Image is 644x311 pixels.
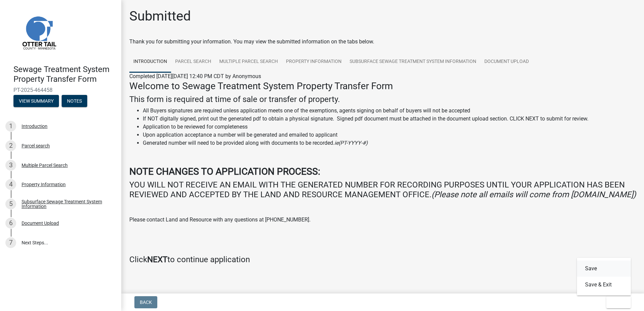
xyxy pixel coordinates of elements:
[129,216,636,224] p: Please contact Land and Resource with any questions at [PHONE_NUMBER].
[129,255,636,265] h4: Click to continue application
[5,160,16,171] div: 3
[129,8,191,24] h1: Submitted
[577,258,631,296] div: Exit
[22,182,66,187] div: Property Information
[346,51,480,73] a: Subsurface Sewage Treatment System Information
[612,300,621,305] span: Exit
[147,255,167,264] strong: NEXT
[13,65,116,84] h4: Sewage Treatment System Property Transfer Form
[143,131,636,139] li: Upon application acceptance a number will be generated and emailed to applicant
[129,80,636,92] h3: Welcome to Sewage Treatment System Property Transfer Form
[13,95,59,107] button: View Summary
[129,51,171,73] a: Introduction
[22,221,59,226] div: Document Upload
[143,107,636,115] li: All Buyers signatures are required unless application meets one of the exemptions, agents signing...
[5,199,16,209] div: 5
[5,121,16,132] div: 1
[431,190,636,199] i: (Please note all emails will come from [DOMAIN_NAME])
[129,73,261,79] span: Completed [DATE][DATE] 12:40 PM CDT by Anonymous
[22,143,50,148] div: Parcel search
[282,51,346,73] a: Property Information
[606,296,631,308] button: Exit
[143,115,636,123] li: If NOT digitally signed, print out the generated pdf to obtain a physical signature. Signed pdf d...
[215,51,282,73] a: Multiple Parcel Search
[143,123,636,131] li: Application to be reviewed for completeness
[22,199,110,209] div: Subsurface Sewage Treatment System Information
[577,261,631,277] button: Save
[129,180,636,200] h4: YOU WILL NOT RECEIVE AN EMAIL WITH THE GENERATED NUMBER FOR RECORDING PURPOSES UNTIL YOUR APPLICA...
[134,296,157,308] button: Back
[129,166,320,177] strong: NOTE CHANGES TO APPLICATION PROCESS:
[13,7,64,58] img: Otter Tail County, Minnesota
[22,124,47,129] div: Introduction
[334,140,368,146] i: ie(PT-YYYY-#)
[5,218,16,229] div: 6
[62,95,87,107] button: Notes
[140,300,152,305] span: Back
[5,140,16,151] div: 2
[62,99,87,104] wm-modal-confirm: Notes
[13,87,108,93] span: PT-2025-464458
[480,51,533,73] a: Document Upload
[129,38,636,46] div: Thank you for submitting your information. You may view the submitted information on the tabs below.
[577,277,631,293] button: Save & Exit
[5,179,16,190] div: 4
[129,95,636,104] h4: This form is required at time of sale or transfer of property.
[22,163,68,168] div: Multiple Parcel Search
[143,139,636,147] li: Generated number will need to be provided along with documents to be recorded.
[171,51,215,73] a: Parcel search
[13,99,59,104] wm-modal-confirm: Summary
[5,237,16,248] div: 7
